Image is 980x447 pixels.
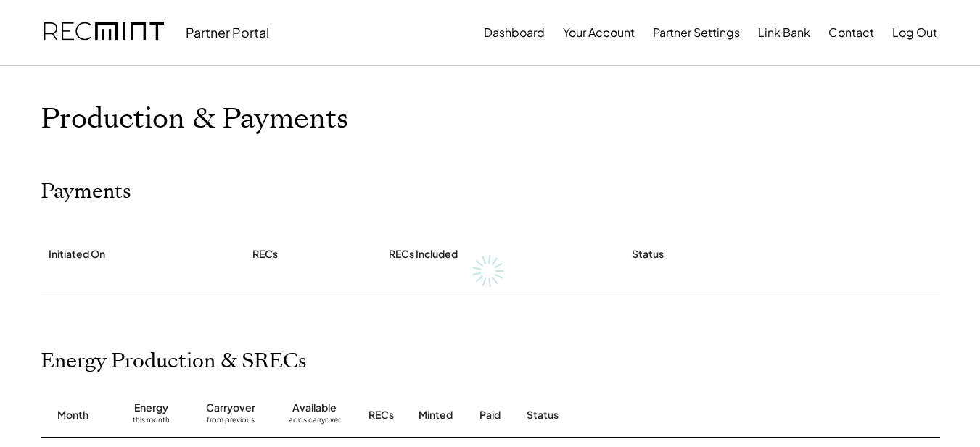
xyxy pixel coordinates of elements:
[389,247,458,262] div: RECs Included
[41,102,940,136] h1: Production & Payments
[57,408,88,422] div: Month
[252,247,278,262] div: RECs
[527,408,773,422] div: Status
[632,247,664,262] div: Status
[44,8,164,57] img: recmint-logotype%403x.png
[892,18,937,47] button: Log Out
[49,247,105,262] div: Initiated On
[419,408,453,422] div: Minted
[134,401,168,415] div: Energy
[368,408,394,422] div: RECs
[41,180,131,204] h2: Payments
[186,24,269,41] div: Partner Portal
[828,18,874,47] button: Contact
[206,401,255,415] div: Carryover
[289,415,340,430] div: adds carryover
[479,408,501,422] div: Paid
[484,18,545,47] button: Dashboard
[653,18,740,47] button: Partner Settings
[292,401,337,415] div: Available
[133,415,170,430] div: this month
[563,18,635,47] button: Your Account
[207,415,255,430] div: from previous
[758,18,810,47] button: Link Bank
[41,349,307,374] h2: Energy Production & SRECs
